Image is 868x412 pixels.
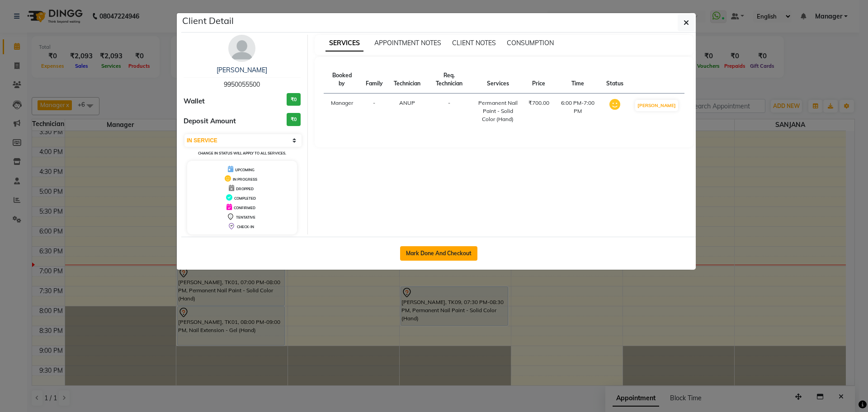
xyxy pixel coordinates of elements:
span: DROPPED [236,187,254,191]
td: Manager [324,94,360,129]
span: ANUP [399,99,415,106]
span: CLIENT NOTES [452,39,496,47]
th: Status [601,66,629,94]
th: Services [473,66,523,94]
th: Booked by [324,66,360,94]
span: COMPLETED [234,196,256,201]
td: - [426,94,473,129]
span: UPCOMING [235,168,255,172]
th: Technician [388,66,426,94]
span: CONSUMPTION [507,39,554,47]
td: - [360,94,388,129]
div: Permanent Nail Paint - Solid Color (Hand) [478,99,518,123]
span: Wallet [184,96,205,107]
span: TENTATIVE [236,215,255,220]
h5: Client Detail [182,14,234,28]
span: 9950055500 [224,80,260,89]
span: APPOINTMENT NOTES [374,39,441,47]
button: [PERSON_NAME] [635,100,678,111]
span: CONFIRMED [234,206,255,210]
th: Req. Technician [426,66,473,94]
td: 6:00 PM-7:00 PM [555,94,601,129]
h3: ₹0 [287,93,301,106]
span: CHECK-IN [237,225,254,229]
th: Price [523,66,555,94]
th: Family [360,66,388,94]
div: ₹700.00 [528,99,549,107]
a: [PERSON_NAME] [217,66,267,74]
span: Deposit Amount [184,116,236,126]
th: Time [555,66,601,94]
span: SERVICES [325,35,363,51]
button: Mark Done And Checkout [400,246,477,261]
img: avatar [228,35,255,62]
small: Change in status will apply to all services. [198,151,286,155]
span: IN PROGRESS [233,177,257,182]
h3: ₹0 [287,113,301,126]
